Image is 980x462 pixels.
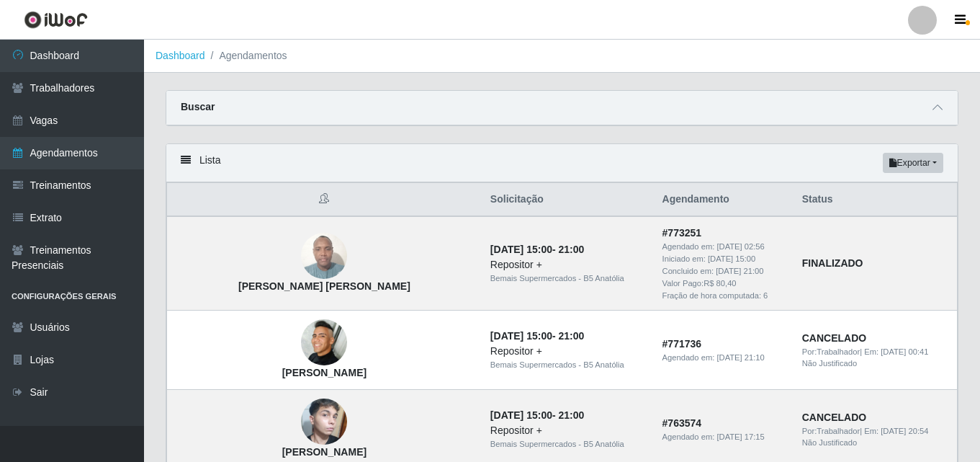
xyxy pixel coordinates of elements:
div: | Em: [802,346,948,358]
div: Valor Pago: R$ 80,40 [662,277,785,290]
strong: [PERSON_NAME] [282,446,367,458]
div: | Em: [802,425,948,437]
strong: FINALIZADO [802,257,863,269]
time: [DATE] 15:00 [490,409,552,421]
img: CoreUI Logo [24,11,88,29]
th: Status [794,183,958,217]
img: José Ricardo Aragão Filho [301,383,347,460]
strong: - [490,244,584,255]
div: Iniciado em: [662,253,785,265]
time: 21:00 [559,330,585,342]
time: 21:00 [559,409,585,421]
nav: breadcrumb [144,40,980,73]
time: 21:00 [559,244,585,255]
time: [DATE] 00:41 [881,347,928,356]
time: [DATE] 17:15 [716,432,764,441]
strong: - [490,409,584,421]
div: Não Justificado [802,357,948,370]
time: [DATE] 15:00 [708,254,755,263]
time: [DATE] 21:10 [716,353,764,362]
strong: # 771736 [662,338,702,350]
strong: [PERSON_NAME] [PERSON_NAME] [238,280,410,292]
strong: # 763574 [662,417,702,429]
div: Agendado em: [662,431,785,443]
div: Lista [166,144,958,182]
li: Agendamentos [205,48,287,63]
img: Danilo Donato Leandro Pereira [301,226,347,287]
strong: Buscar [181,101,215,112]
strong: [PERSON_NAME] [282,367,367,378]
span: Por: Trabalhador [802,347,860,356]
th: Agendamento [654,183,794,217]
time: [DATE] 21:00 [716,267,763,275]
img: Rodolfo Rocha da Silva [301,319,347,365]
div: Bemais Supermercados - B5 Anatólia [490,359,645,371]
time: [DATE] 15:00 [490,244,552,255]
div: Concluido em: [662,265,785,277]
div: Fração de hora computada: 6 [662,290,785,302]
strong: # 773251 [662,227,702,239]
time: [DATE] 15:00 [490,330,552,342]
a: Dashboard [156,50,205,61]
strong: CANCELADO [802,412,866,423]
div: Agendado em: [662,352,785,364]
div: Não Justificado [802,437,948,449]
div: Bemais Supermercados - B5 Anatólia [490,272,645,285]
div: Repositor + [490,257,645,272]
div: Repositor + [490,344,645,359]
time: [DATE] 20:54 [881,427,928,435]
div: Repositor + [490,423,645,438]
div: Agendado em: [662,241,785,253]
div: Bemais Supermercados - B5 Anatólia [490,438,645,450]
strong: CANCELADO [802,332,866,344]
strong: - [490,330,584,342]
th: Solicitação [482,183,654,217]
time: [DATE] 02:56 [716,242,764,251]
button: Exportar [883,153,943,173]
span: Por: Trabalhador [802,427,860,435]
